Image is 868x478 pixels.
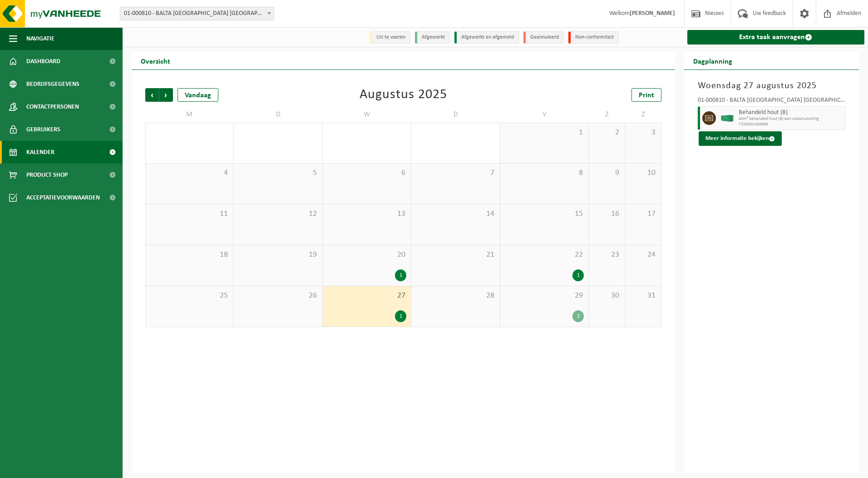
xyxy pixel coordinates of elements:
[505,291,584,301] span: 29
[593,250,620,260] span: 23
[26,73,79,95] span: Bedrijfsgegevens
[26,50,60,73] span: Dashboard
[26,141,54,164] span: Kalender
[145,88,159,102] span: Vorige
[454,31,519,44] li: Afgewerkt en afgemeld
[739,116,843,122] span: 40m³ behandeld hout (B)-aan waterzuivering
[327,291,406,301] span: 27
[238,168,317,178] span: 5
[739,122,843,127] span: T250002489988
[26,27,54,50] span: Navigatie
[630,250,656,260] span: 24
[684,52,741,70] h2: Dagplanning
[145,106,234,123] td: M
[589,106,625,123] td: Z
[26,118,60,141] span: Gebruikers
[238,250,317,260] span: 19
[593,209,620,219] span: 16
[238,209,317,219] span: 12
[630,209,656,219] span: 17
[150,209,229,219] span: 11
[327,209,406,219] span: 13
[120,7,274,20] span: 01-000810 - BALTA OUDENAARDE NV - OUDENAARDE
[323,106,411,123] td: W
[698,97,846,106] div: 01-000810 - BALTA [GEOGRAPHIC_DATA] [GEOGRAPHIC_DATA] - [GEOGRAPHIC_DATA]
[639,92,654,99] span: Print
[630,291,656,301] span: 31
[411,106,500,123] td: D
[699,131,782,146] button: Meer informatie bekijken
[238,291,317,301] span: 26
[120,7,274,20] span: 01-000810 - BALTA OUDENAARDE NV - OUDENAARDE
[593,168,620,178] span: 9
[631,88,661,102] a: Print
[415,31,450,44] li: Afgewerkt
[395,269,406,281] div: 1
[505,128,584,138] span: 1
[416,209,495,219] span: 14
[416,250,495,260] span: 21
[327,168,406,178] span: 6
[505,250,584,260] span: 22
[132,52,179,70] h2: Overzicht
[505,209,584,219] span: 15
[505,168,584,178] span: 8
[687,30,865,45] a: Extra taak aanvragen
[630,168,656,178] span: 10
[150,291,229,301] span: 25
[395,310,406,322] div: 1
[523,31,564,44] li: Geannuleerd
[159,88,173,102] span: Volgende
[416,168,495,178] span: 7
[150,168,229,178] span: 4
[26,186,100,209] span: Acceptatievoorwaarden
[416,291,495,301] span: 28
[630,128,656,138] span: 3
[26,95,79,118] span: Contactpersonen
[150,250,229,260] span: 18
[178,88,218,102] div: Vandaag
[572,269,584,281] div: 1
[739,109,843,116] span: Behandeld hout (B)
[568,31,619,44] li: Non-conformiteit
[572,310,584,322] div: 2
[370,31,410,44] li: Uit te voeren
[593,291,620,301] span: 30
[593,128,620,138] span: 2
[26,164,68,186] span: Product Shop
[360,88,447,102] div: Augustus 2025
[698,79,846,93] h3: Woensdag 27 augustus 2025
[500,106,589,123] td: V
[234,106,322,123] td: D
[327,250,406,260] span: 20
[630,10,675,17] strong: [PERSON_NAME]
[720,115,734,122] img: HK-XC-40-GN-00
[625,106,661,123] td: Z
